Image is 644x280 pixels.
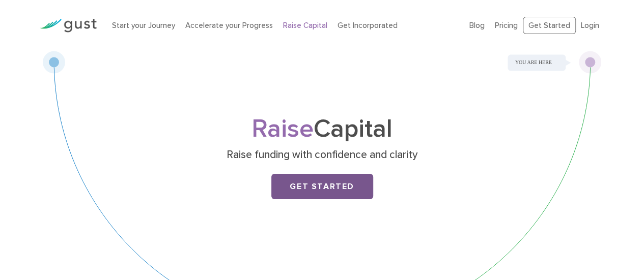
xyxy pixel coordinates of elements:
[40,19,97,33] img: Gust Logo
[185,21,273,30] a: Accelerate your Progress
[125,148,519,162] p: Raise funding with confidence and clarity
[338,21,398,30] a: Get Incorporated
[251,114,314,144] span: Raise
[283,21,327,30] a: Raise Capital
[495,21,518,30] a: Pricing
[271,174,373,199] a: Get Started
[112,21,175,30] a: Start your Journey
[581,21,599,30] a: Login
[469,21,485,30] a: Blog
[523,17,576,35] a: Get Started
[121,117,523,141] h1: Capital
